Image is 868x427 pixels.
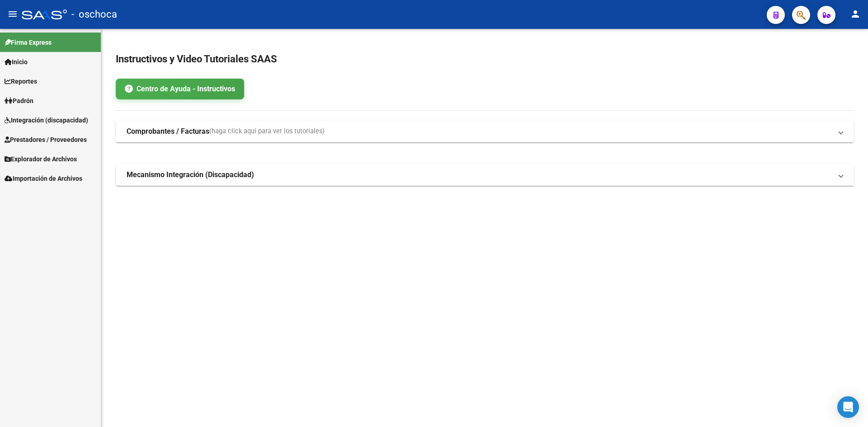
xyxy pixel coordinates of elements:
[116,164,854,186] mat-expansion-panel-header: Mecanismo Integración (Discapacidad)
[116,121,854,142] mat-expansion-panel-header: Comprobantes / Facturas(haga click aquí para ver los tutoriales)
[5,57,28,67] span: Inicio
[5,76,37,86] span: Reportes
[127,170,254,180] strong: Mecanismo Integración (Discapacidad)
[5,115,88,125] span: Integración (discapacidad)
[209,127,325,136] span: (haga click aquí para ver los tutoriales)
[5,96,33,106] span: Padrón
[5,154,77,164] span: Explorador de Archivos
[837,396,859,418] div: Open Intercom Messenger
[71,5,117,24] span: - oschoca
[7,9,18,19] mat-icon: menu
[127,127,209,136] strong: Comprobantes / Facturas
[5,174,82,183] span: Importación de Archivos
[5,135,87,145] span: Prestadores / Proveedores
[116,79,244,99] a: Centro de Ayuda - Instructivos
[5,38,52,47] span: Firma Express
[116,51,854,68] h2: Instructivos y Video Tutoriales SAAS
[850,9,861,19] mat-icon: person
